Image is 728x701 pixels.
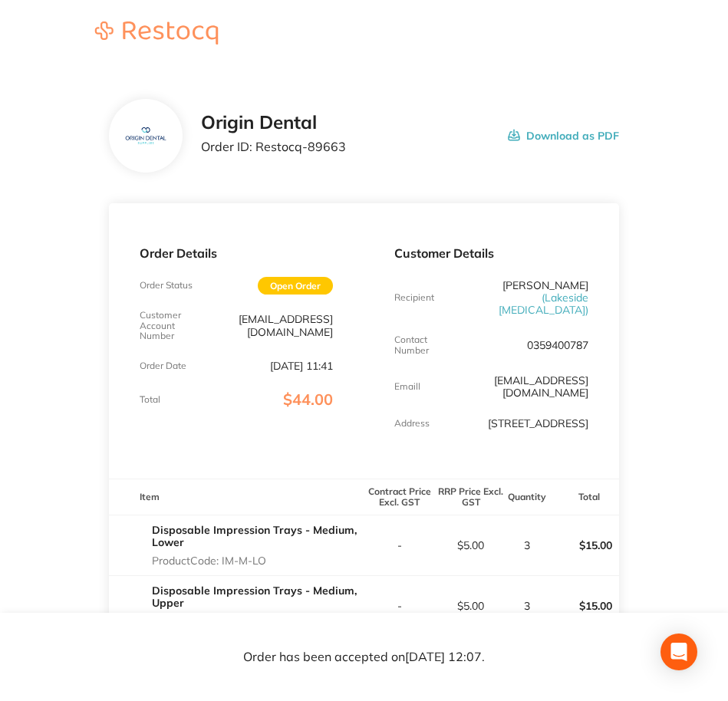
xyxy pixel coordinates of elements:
[364,539,434,551] p: -
[499,291,588,317] span: ( Lakeside [MEDICAL_DATA] )
[152,523,357,549] a: Disposable Impression Trays - Medium, Lower
[436,600,506,612] p: $5.00
[394,418,430,429] p: Address
[508,112,619,160] button: Download as PDF
[140,246,333,260] p: Order Details
[394,246,588,260] p: Customer Details
[507,539,546,551] p: 3
[201,140,346,153] p: Order ID: Restocq- 89663
[660,634,697,670] div: Open Intercom Messenger
[204,313,333,337] p: [EMAIL_ADDRESS][DOMAIN_NAME]
[243,650,485,664] p: Order has been accepted on [DATE] 12:07 .
[435,479,506,515] th: RRP Price Excl. GST
[283,390,333,409] span: $44.00
[140,394,160,405] p: Total
[394,334,459,356] p: Contact Number
[152,555,364,567] p: Product Code: IM-M-LO
[364,600,434,612] p: -
[140,280,193,291] p: Order Status
[460,279,588,316] p: [PERSON_NAME]
[488,417,588,429] p: [STREET_ADDRESS]
[364,479,435,515] th: Contract Price Excl. GST
[548,479,619,515] th: Total
[506,479,547,515] th: Quantity
[258,277,333,295] span: Open Order
[548,527,618,564] p: $15.00
[140,360,186,371] p: Order Date
[494,374,588,400] a: [EMAIL_ADDRESS][DOMAIN_NAME]
[548,587,618,624] p: $15.00
[121,111,171,161] img: YzF0MTI4NA
[152,584,357,610] a: Disposable Impression Trays - Medium, Upper
[436,539,506,551] p: $5.00
[80,21,233,44] img: Restocq logo
[270,360,333,372] p: [DATE] 11:41
[394,381,420,392] p: Emaill
[394,292,434,303] p: Recipient
[527,339,588,351] p: 0359400787
[140,310,204,341] p: Customer Account Number
[109,479,364,515] th: Item
[80,21,233,47] a: Restocq logo
[507,600,546,612] p: 3
[201,112,346,133] h2: Origin Dental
